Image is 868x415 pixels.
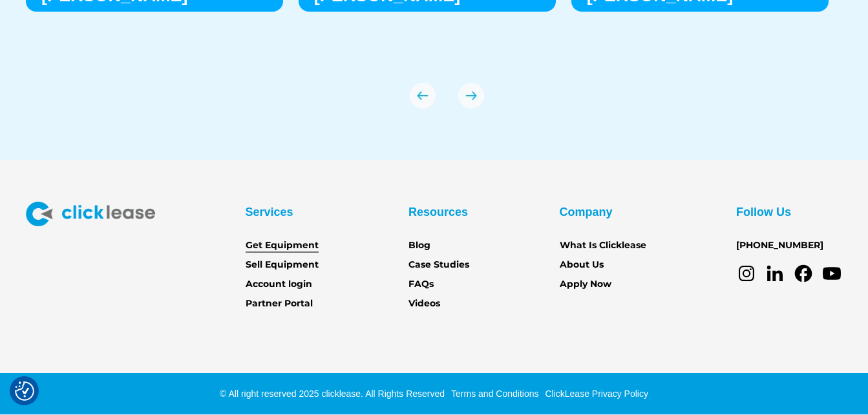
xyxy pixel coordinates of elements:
[246,297,313,311] a: Partner Portal
[220,387,445,400] div: © All right reserved 2025 clicklease. All Rights Reserved
[408,277,434,292] a: FAQs
[246,258,319,272] a: Sell Equipment
[560,258,604,272] a: About Us
[26,202,155,226] img: Clicklease logo
[560,202,613,222] div: Company
[246,239,319,253] a: Get Equipment
[458,83,484,109] img: arrow Icon
[408,239,430,253] a: Blog
[408,297,440,311] a: Videos
[246,202,293,222] div: Services
[246,277,312,292] a: Account login
[458,83,484,109] div: next slide
[15,381,34,401] button: Consent Preferences
[736,202,791,222] div: Follow Us
[736,239,823,253] a: [PHONE_NUMBER]
[408,202,468,222] div: Resources
[560,239,646,253] a: What Is Clicklease
[410,83,436,109] div: previous slide
[560,277,611,292] a: Apply Now
[15,381,34,401] img: Revisit consent button
[542,388,648,399] a: ClickLease Privacy Policy
[408,258,469,272] a: Case Studies
[448,388,538,399] a: Terms and Conditions
[410,83,436,109] img: arrow Icon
